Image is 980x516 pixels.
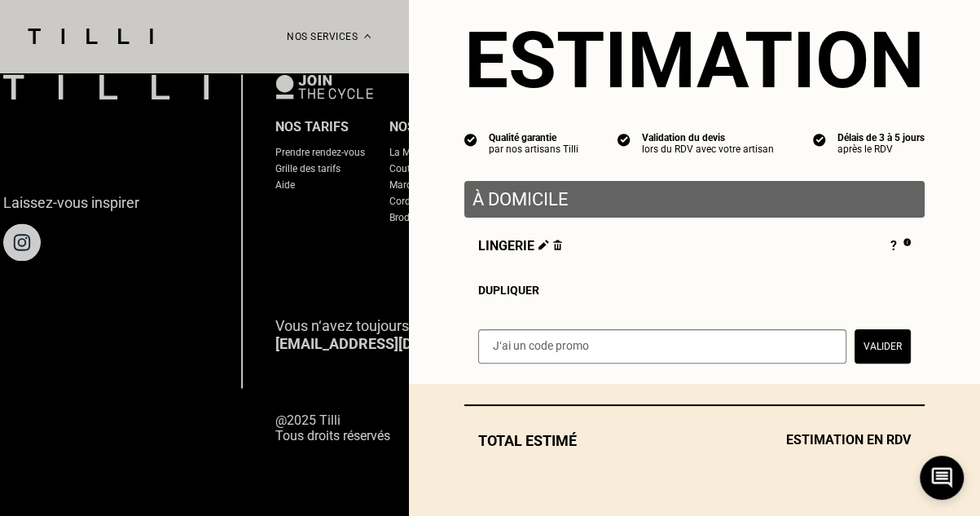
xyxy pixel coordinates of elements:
button: Valider [855,329,911,364]
div: par nos artisans Tilli [489,143,578,155]
img: Éditer [538,240,549,250]
input: J‘ai un code promo [478,329,846,364]
div: Total estimé [464,432,925,449]
p: À domicile [472,189,916,209]
img: Supprimer [553,240,562,250]
div: Qualité garantie [489,132,578,143]
img: Pourquoi le prix est indéfini ? [903,238,911,246]
div: lors du RDV avec votre artisan [642,143,774,155]
img: icon list info [617,132,631,147]
section: Estimation [464,15,925,106]
span: Estimation en RDV [786,432,911,449]
span: Lingerie [478,238,562,256]
img: icon list info [813,132,826,147]
div: ? [890,238,911,256]
div: Validation du devis [642,132,774,143]
div: après le RDV [837,143,925,155]
div: Délais de 3 à 5 jours [837,132,925,143]
div: Dupliquer [478,284,911,297]
img: icon list info [464,132,477,147]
